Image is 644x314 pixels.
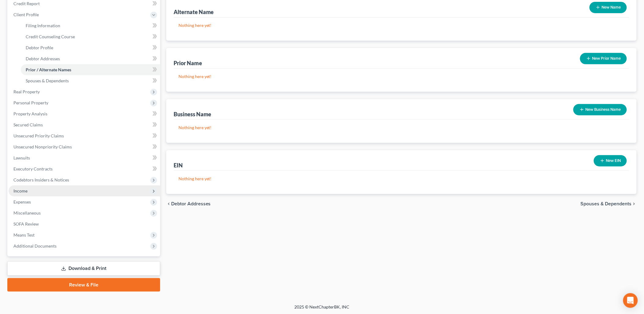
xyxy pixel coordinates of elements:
div: Open Intercom Messenger [623,293,638,308]
button: New Name [590,2,627,13]
a: Secured Claims [9,119,160,130]
p: Nothing here yet! [178,22,624,28]
button: chevron_left Debtor Addresses [166,201,211,206]
span: Expenses [13,199,31,204]
span: Personal Property [13,100,48,105]
span: Secured Claims [13,122,43,127]
span: Debtor Addresses [26,56,60,61]
i: chevron_right [632,201,637,206]
div: Business Name [174,110,212,118]
a: Filing Information [21,20,160,31]
a: Unsecured Nonpriority Claims [9,141,160,152]
a: Prior / Alternate Names [21,64,160,75]
a: Download & Print [7,261,160,276]
span: Codebtors Insiders & Notices [13,177,69,182]
p: Nothing here yet! [178,176,624,182]
span: Filing Information [26,23,60,28]
button: New Prior Name [580,53,627,64]
div: Prior Name [174,59,202,67]
button: New Business Name [573,104,627,115]
a: Review & File [7,278,160,292]
a: Spouses & Dependents [21,75,160,86]
button: New EIN [594,155,627,166]
a: Unsecured Priority Claims [9,130,160,141]
span: Debtor Addresses [171,201,211,206]
span: Client Profile [13,12,39,17]
a: Debtor Profile [21,42,160,53]
span: Lawsuits [13,155,30,160]
span: Credit Report [13,1,40,6]
span: Miscellaneous [13,210,41,215]
span: Real Property [13,89,40,94]
a: Lawsuits [9,152,160,163]
span: Spouses & Dependents [26,78,69,83]
span: Spouses & Dependents [581,201,632,206]
span: Prior / Alternate Names [26,67,71,72]
span: Executory Contracts [13,166,53,171]
span: SOFA Review [13,221,39,226]
i: chevron_left [166,201,171,206]
a: Credit Counseling Course [21,31,160,42]
span: Additional Documents [13,243,57,249]
a: SOFA Review [9,219,160,230]
span: Debtor Profile [26,45,53,50]
span: Income [13,188,28,193]
a: Debtor Addresses [21,53,160,64]
div: Alternate Name [174,8,214,16]
p: Nothing here yet! [178,73,624,80]
span: Means Test [13,232,35,237]
a: Property Analysis [9,108,160,119]
span: Credit Counseling Course [26,34,75,39]
span: Property Analysis [13,111,47,116]
a: Executory Contracts [9,163,160,174]
p: Nothing here yet! [178,125,624,131]
div: EIN [174,162,183,169]
span: Unsecured Nonpriority Claims [13,144,72,149]
button: Spouses & Dependents chevron_right [581,201,637,206]
span: Unsecured Priority Claims [13,133,64,138]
